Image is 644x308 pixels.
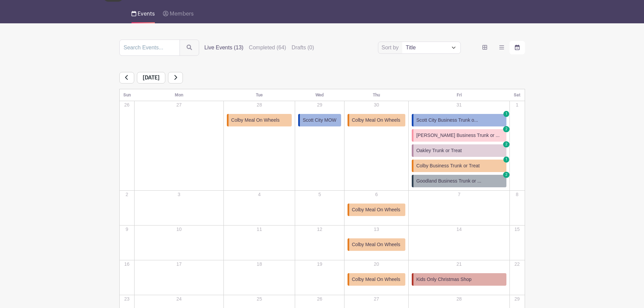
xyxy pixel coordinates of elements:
[352,276,400,283] span: Colby Meal On Wheels
[416,162,480,169] span: Colby Business Trunk or Treat
[412,175,506,187] a: Goodland Business Trunk or ... 2
[137,72,165,84] span: [DATE]
[120,191,134,198] p: 2
[409,226,509,233] p: 14
[409,261,509,268] p: 21
[345,226,408,233] p: 13
[223,89,295,101] th: Tue
[120,261,134,268] p: 16
[348,114,406,126] a: Colby Meal On Wheels
[412,129,506,142] a: [PERSON_NAME] Business Trunk or ... 2
[205,44,320,52] div: filters
[205,44,244,52] label: Live Events (13)
[348,238,406,251] a: Colby Meal On Wheels
[298,114,341,126] a: Scott City MOW
[412,160,506,172] a: Colby Business Trunk or Treat 1
[295,191,343,198] p: 5
[503,157,509,163] span: 1
[416,276,471,283] span: Kids Only Christmas Shop
[348,204,406,216] a: Colby Meal On Wheels
[249,44,286,52] label: Completed (64)
[120,226,134,233] p: 9
[163,2,194,23] a: Members
[510,261,524,268] p: 22
[409,89,509,101] th: Fri
[224,295,295,303] p: 25
[416,147,462,154] span: Oakley Trunk or Treat
[120,295,134,303] p: 23
[295,101,343,109] p: 29
[509,89,525,101] th: Sat
[295,89,344,101] th: Wed
[231,117,280,124] span: Colby Meal On Wheels
[345,261,408,268] p: 20
[291,44,314,52] label: Drafts (0)
[224,226,295,233] p: 11
[120,101,134,109] p: 26
[295,261,343,268] p: 19
[409,191,509,198] p: 7
[409,295,509,303] p: 28
[224,191,295,198] p: 4
[352,206,400,213] span: Colby Meal On Wheels
[352,117,400,124] span: Colby Meal On Wheels
[348,273,406,286] a: Colby Meal On Wheels
[135,261,223,268] p: 17
[135,191,223,198] p: 3
[503,126,510,132] span: 2
[510,226,524,233] p: 15
[477,41,525,54] div: order and view
[132,2,155,23] a: Events
[412,144,506,157] a: Oakley Trunk or Treat 2
[345,191,408,198] p: 6
[503,172,510,178] span: 2
[352,241,400,248] span: Colby Meal On Wheels
[503,141,510,147] span: 2
[170,11,194,17] span: Members
[135,89,224,101] th: Mon
[382,44,401,52] label: Sort by
[119,89,135,101] th: Sun
[135,101,223,109] p: 27
[510,101,524,109] p: 1
[135,295,223,303] p: 24
[416,117,478,124] span: Scott City Business Trunk o...
[510,191,524,198] p: 8
[409,101,509,109] p: 31
[412,273,506,286] a: Kids Only Christmas Shop
[119,40,180,56] input: Search Events...
[416,177,481,185] span: Goodland Business Trunk or ...
[295,226,343,233] p: 12
[344,89,409,101] th: Thu
[295,295,343,303] p: 26
[510,295,524,303] p: 29
[416,132,500,139] span: [PERSON_NAME] Business Trunk or ...
[503,111,509,117] span: 1
[224,261,295,268] p: 18
[345,101,408,109] p: 30
[138,11,155,17] span: Events
[224,101,295,109] p: 28
[227,114,292,126] a: Colby Meal On Wheels
[345,295,408,303] p: 27
[135,226,223,233] p: 10
[412,114,506,126] a: Scott City Business Trunk o... 1
[303,117,336,124] span: Scott City MOW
